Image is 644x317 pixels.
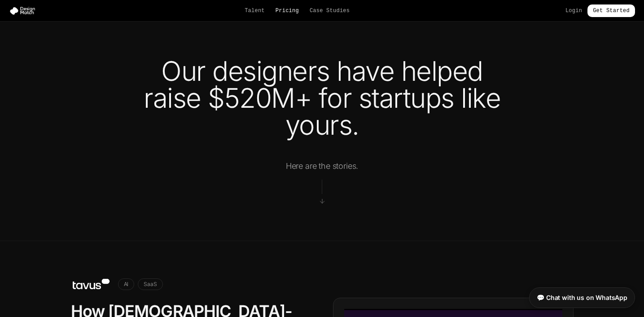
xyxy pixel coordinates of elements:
img: Design Match [9,6,39,15]
a: Talent [245,7,265,14]
img: Tavus [71,277,111,291]
span: AI [118,278,135,290]
a: Case Studies [310,7,350,14]
p: Here are the stories. [286,160,359,172]
span: SaaS [138,278,162,290]
a: Pricing [276,7,299,14]
a: Login [565,7,582,14]
a: Get Started [587,4,635,17]
h1: Our designers have helped raise $520M+ for startups like yours. [121,57,523,138]
a: 💬 Chat with us on WhatsApp [529,287,635,308]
